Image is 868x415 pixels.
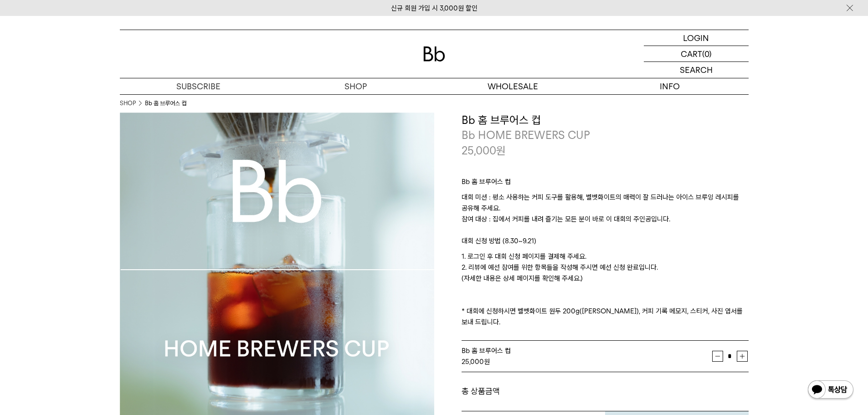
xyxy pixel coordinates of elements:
[120,99,136,108] a: SHOP
[277,78,434,94] a: SHOP
[145,99,186,108] li: Bb 홈 브루어스 컵
[680,62,713,78] p: SEARCH
[462,347,511,355] span: Bb 홈 브루어스 컵
[462,236,749,251] p: 대회 신청 방법 (8.30~9.21)
[462,143,506,159] p: 25,000
[644,30,749,46] a: LOGIN
[462,356,712,367] div: 원
[807,379,854,401] img: 카카오톡 채널 1:1 채팅 버튼
[391,4,478,12] a: 신규 회원 가입 시 3,000원 할인
[462,251,749,328] p: 1. 로그인 후 대회 신청 페이지를 결제해 주세요. 2. 리뷰에 예선 참여를 위한 항목들을 작성해 주시면 예선 신청 완료입니다. (자세한 내용은 상세 페이지를 확인해 주세요....
[434,78,591,94] p: WHOLESALE
[120,78,277,94] a: SUBSCRIBE
[462,192,749,236] p: 대회 미션 : 평소 사용하는 커피 도구를 활용해, 벨벳화이트의 매력이 잘 드러나는 아이스 브루잉 레시피를 공유해 주세요. 참여 대상 : 집에서 커피를 내려 즐기는 모든 분이 ...
[644,46,749,62] a: CART (0)
[496,144,506,157] span: 원
[462,128,749,143] p: Bb HOME BREWERS CUP
[462,176,749,192] p: Bb 홈 브루어스 컵
[591,78,749,94] p: INFO
[702,46,712,61] p: (0)
[462,113,749,128] h3: Bb 홈 브루어스 컵
[681,46,702,61] p: CART
[462,386,605,397] dt: 총 상품금액
[737,351,748,362] button: 증가
[712,351,723,362] button: 감소
[423,46,445,61] img: 로고
[683,30,709,46] p: LOGIN
[462,358,484,366] strong: 25,000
